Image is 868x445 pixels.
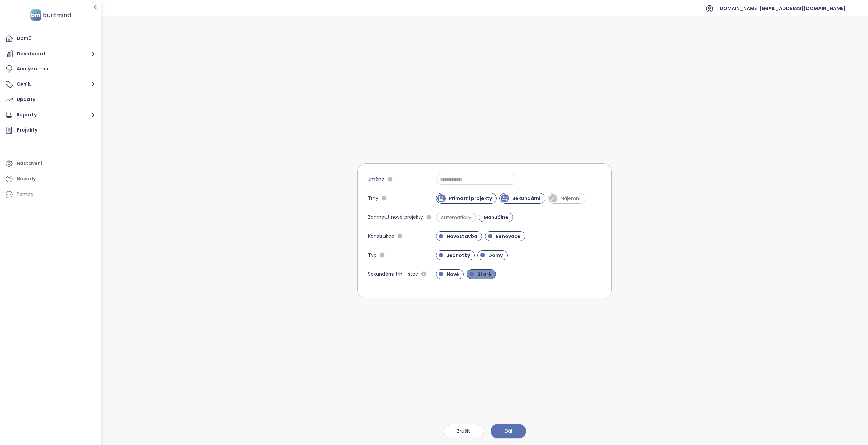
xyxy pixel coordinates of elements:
[3,157,97,170] a: Nastavení
[380,194,388,202] button: Trhy
[443,424,484,438] button: Zrušit
[3,47,97,61] button: Dashboard
[3,78,97,91] button: Ceník
[443,271,462,278] span: Nové
[457,427,470,435] span: Zrušit
[485,252,506,259] span: Domy
[17,65,48,73] div: Analýza trhu
[17,126,37,134] div: Projekty
[420,270,428,278] button: Sekundární trh - stav
[502,196,508,201] img: secondary market
[3,62,97,76] a: Analýza trhu
[17,95,35,104] div: Updaty
[386,175,394,183] button: Jméno
[437,214,475,221] span: Automaticky
[443,252,473,259] span: Jednotky
[368,251,387,259] div: Typ
[505,427,512,435] span: Dál
[368,175,394,183] div: Jméno
[717,0,846,17] span: [DOMAIN_NAME][EMAIL_ADDRESS][DOMAIN_NAME]
[368,232,404,240] div: Konstrukce
[3,32,97,45] a: Domů
[3,108,97,122] button: Reporty
[378,251,387,259] button: Typ
[368,194,388,202] div: Trhy
[425,213,433,221] button: Zahrnout nové projekty
[396,232,404,240] button: Konstrukce
[17,34,32,43] div: Domů
[3,123,97,137] a: Projekty
[368,270,428,278] div: Sekundární trh - stav
[17,190,34,198] div: Pomoc
[3,187,97,201] div: Pomoc
[491,424,526,438] button: Dál
[17,175,36,183] div: Návody
[474,271,495,278] span: Staré
[446,195,495,202] span: Primární projekty
[480,214,512,221] span: Manuálne
[509,195,544,202] span: Sekundární
[438,195,444,201] img: primary market
[17,159,42,168] div: Nastavení
[557,195,584,202] span: Nájemní
[3,172,97,186] a: Návody
[492,233,524,240] span: Renovace
[28,8,73,22] img: logo
[443,233,481,240] span: Novostavba
[368,213,433,221] div: Zahrnout nové projekty
[551,196,556,201] img: rental market
[3,93,97,106] a: Updaty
